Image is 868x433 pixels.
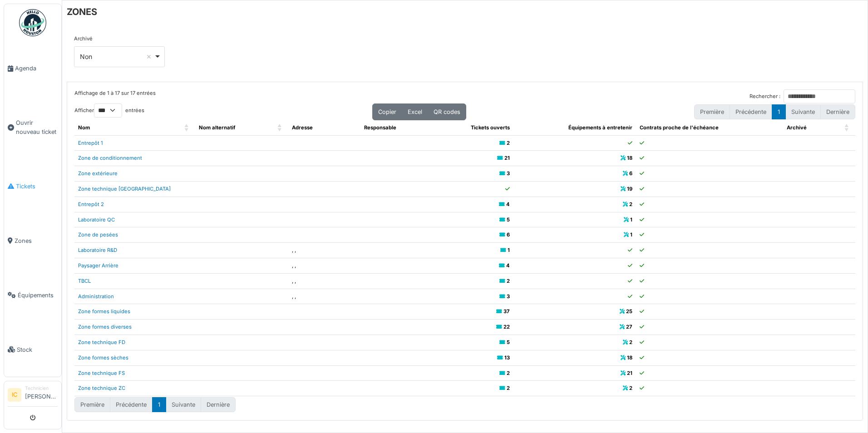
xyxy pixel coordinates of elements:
button: Excel [402,103,428,120]
b: 27 [626,324,632,330]
b: 37 [503,308,510,315]
b: 2 [629,201,632,207]
a: Paysager Arrière [78,262,118,269]
button: Copier [372,103,402,120]
td: , , [288,273,360,289]
div: Affichage de 1 à 17 sur 17 entrées [74,89,156,103]
b: 4 [506,262,510,269]
span: Responsable [364,124,396,131]
select: Afficherentrées [94,103,122,118]
b: 18 [627,354,632,361]
b: 21 [627,370,632,376]
b: 19 [627,186,632,192]
b: 13 [504,354,510,361]
span: Archivé: Activate to sort [844,120,850,135]
span: Nom alternatif [199,124,235,131]
div: Technicien [25,385,58,392]
b: 1 [630,231,632,238]
a: Administration [78,293,114,300]
b: 4 [506,201,510,207]
a: Zone technique FD [78,339,125,345]
span: Équipements à entretenir [568,124,632,131]
a: Zone technique FS [78,370,125,376]
li: IC [8,388,21,402]
span: Agenda [15,64,58,73]
nav: pagination [74,397,236,412]
b: 2 [507,140,510,146]
b: 3 [507,170,510,177]
a: Zone technique [GEOGRAPHIC_DATA] [78,186,171,192]
a: Stock [4,322,61,377]
a: Tickets [4,159,61,213]
a: Zone de conditionnement [78,155,142,161]
button: Remove item: 'false' [144,52,153,61]
span: Ouvrir nouveau ticket [16,118,58,136]
a: IC Technicien[PERSON_NAME] [8,385,58,407]
span: QR codes [434,108,460,115]
span: Excel [408,108,422,115]
span: Copier [378,108,396,115]
span: Adresse [292,124,313,131]
li: [PERSON_NAME] [25,385,58,404]
label: Archivé [74,35,93,43]
b: 5 [507,339,510,345]
span: Nom [78,124,90,131]
div: Non [80,52,154,61]
a: Zone formes liquides [78,308,130,315]
a: Laboratoire R&D [78,247,117,253]
button: QR codes [428,103,466,120]
a: Équipements [4,268,61,322]
a: Zone technique ZC [78,385,125,391]
span: Contrats proche de l'échéance [640,124,719,131]
b: 21 [504,155,510,161]
b: 1 [630,216,632,223]
a: Laboratoire QC [78,216,115,223]
label: Afficher entrées [74,103,144,118]
b: 1 [508,247,510,253]
a: Ouvrir nouveau ticket [4,96,61,159]
a: Entrepôt 1 [78,140,103,146]
b: 6 [507,231,510,238]
td: , , [288,289,360,304]
a: TBCL [78,278,91,284]
a: Agenda [4,41,61,96]
b: 2 [629,385,632,391]
span: Archivé [787,124,807,131]
label: Rechercher : [750,93,780,100]
b: 3 [507,293,510,300]
a: Entrepôt 2 [78,201,104,207]
b: 25 [626,308,632,315]
b: 5 [507,216,510,223]
b: 2 [629,339,632,345]
span: Nom: Activate to sort [184,120,190,135]
span: Tickets [16,182,58,191]
img: Badge_color-CXgf-gQk.svg [19,9,46,36]
a: Zone formes sèches [78,354,128,361]
h6: ZONES [67,6,97,17]
span: Stock [17,345,58,354]
span: Équipements [18,291,58,300]
span: Tickets ouverts [471,124,510,131]
span: Nom alternatif: Activate to sort [277,120,283,135]
button: 1 [152,397,166,412]
nav: pagination [694,104,855,119]
td: , , [288,243,360,258]
td: , , [288,258,360,273]
b: 22 [503,324,510,330]
span: Zones [15,236,58,245]
b: 2 [507,370,510,376]
b: 2 [507,385,510,391]
a: Zone extérieure [78,170,118,177]
b: 2 [507,278,510,284]
b: 18 [627,155,632,161]
a: Zone formes diverses [78,324,132,330]
a: Zone de pesées [78,231,118,238]
button: 1 [772,104,786,119]
b: 6 [629,170,632,177]
a: Zones [4,213,61,268]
